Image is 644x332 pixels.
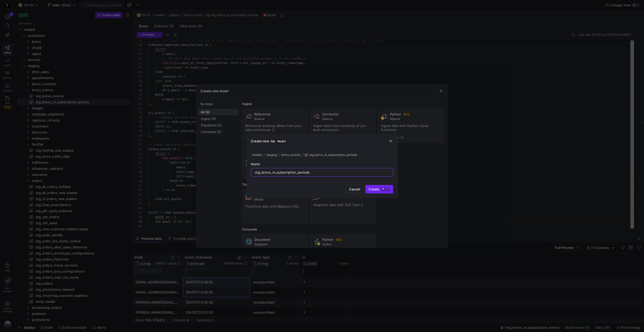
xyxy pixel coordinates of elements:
button: models [251,152,263,158]
span: Name [251,162,260,166]
kbd: ⏎ [386,187,390,191]
button: Cancel [346,185,363,193]
kbd: ⌘ [381,187,385,191]
button: staging [265,152,278,158]
button: Create⌘⏎ [365,185,393,193]
button: stg_brevo_nl_subscription_periods [303,152,358,158]
span: Create [369,187,390,191]
span: staging [267,153,277,157]
button: brevo_events [280,152,301,158]
span: SQL Model [269,139,288,144]
span: Cancel [349,187,360,191]
span: models [252,153,262,157]
span: brevo_events [281,153,300,157]
span: stg_brevo_nl_subscription_periods [309,153,357,157]
h3: Create new [251,139,288,143]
